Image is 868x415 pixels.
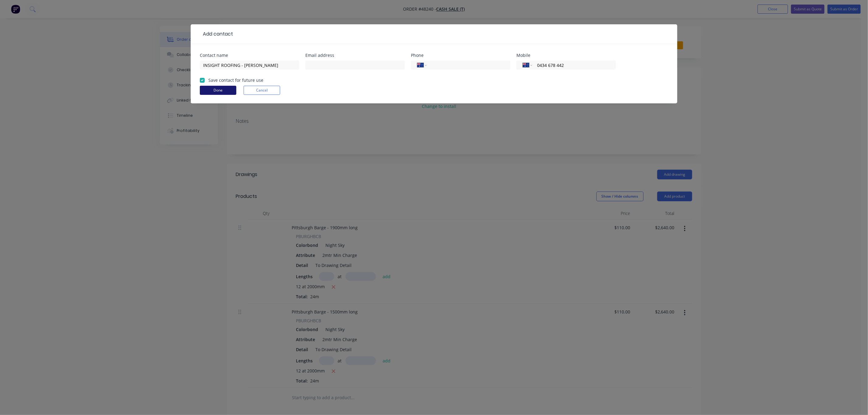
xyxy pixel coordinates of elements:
[411,53,510,57] div: Phone
[244,86,280,95] button: Cancel
[516,53,616,57] div: Mobile
[200,30,233,38] div: Add contact
[200,53,299,57] div: Contact name
[200,86,236,95] button: Done
[208,77,263,83] label: Save contact for future use
[305,53,405,57] div: Email address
